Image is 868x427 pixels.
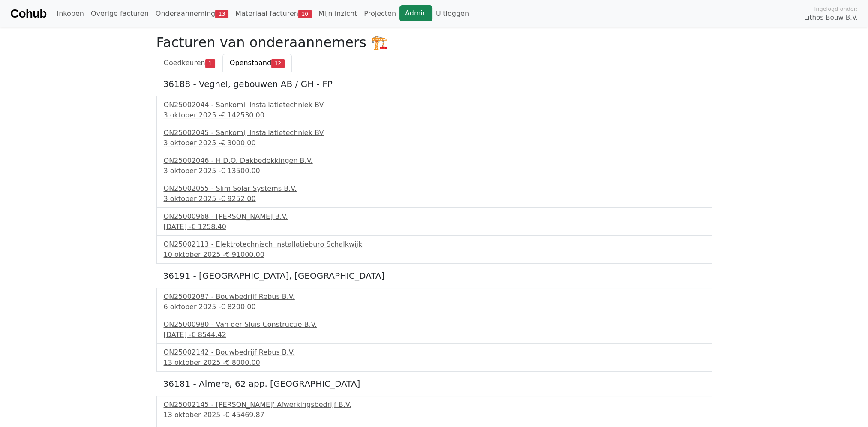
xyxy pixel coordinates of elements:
[315,5,361,22] a: Mijn inzicht
[164,110,705,120] div: 3 oktober 2025 -
[164,358,705,368] div: 13 oktober 2025 -
[164,400,705,410] div: ON25002145 - [PERSON_NAME]' Afwerkingsbedrijf B.V.
[221,195,255,203] span: € 9252.00
[87,5,152,22] a: Overige facturen
[152,5,232,22] a: Onderaanneming13
[163,379,705,389] h5: 36181 - Almere, 62 app. [GEOGRAPHIC_DATA]
[164,222,705,232] div: [DATE] -
[164,100,705,120] a: ON25002044 - Sankomij Installatietechniek BV3 oktober 2025 -€ 142530.00
[164,100,705,110] div: ON25002044 - Sankomij Installatietechniek BV
[164,156,705,176] a: ON25002046 - H.D.O. Dakbedekkingen B.V.3 oktober 2025 -€ 13500.00
[232,5,315,22] a: Materiaal facturen10
[298,10,312,18] span: 10
[164,292,705,312] a: ON25002087 - Bouwbedrijf Rebus B.V.6 oktober 2025 -€ 8200.00
[164,194,705,204] div: 3 oktober 2025 -
[230,59,271,67] span: Openstaand
[164,319,705,330] div: ON25000980 - Van der Sluis Constructie B.V.
[225,358,260,367] span: € 8000.00
[164,211,705,222] div: ON25000968 - [PERSON_NAME] B.V.
[164,347,705,368] a: ON25002142 - Bouwbedrijf Rebus B.V.13 oktober 2025 -€ 8000.00
[164,400,705,420] a: ON25002145 - [PERSON_NAME]' Afwerkingsbedrijf B.V.13 oktober 2025 -€ 45469.87
[814,5,858,13] span: Ingelogd onder:
[225,411,264,419] span: € 45469.87
[221,111,264,119] span: € 142530.00
[215,10,228,18] span: 13
[53,5,87,22] a: Inkopen
[804,13,858,23] span: Lithos Bouw B.V.
[222,54,292,72] a: Openstaand12
[164,347,705,358] div: ON25002142 - Bouwbedrijf Rebus B.V.
[164,156,705,166] div: ON25002046 - H.D.O. Dakbedekkingen B.V.
[164,239,705,260] a: ON25002113 - Elektrotechnisch Installatieburo Schalkwijk10 oktober 2025 -€ 91000.00
[163,271,705,281] h5: 36191 - [GEOGRAPHIC_DATA], [GEOGRAPHIC_DATA]
[221,167,260,175] span: € 13500.00
[156,34,712,51] h2: Facturen van onderaannemers 🏗️
[221,139,255,147] span: € 3000.00
[164,166,705,176] div: 3 oktober 2025 -
[191,331,226,339] span: € 8544.42
[163,79,705,89] h5: 36188 - Veghel, gebouwen AB / GH - FP
[432,5,472,22] a: Uitloggen
[221,303,255,311] span: € 8200.00
[164,250,705,260] div: 10 oktober 2025 -
[164,330,705,340] div: [DATE] -
[360,5,399,22] a: Projecten
[399,5,432,21] a: Admin
[164,239,705,250] div: ON25002113 - Elektrotechnisch Installatieburo Schalkwijk
[164,59,205,67] span: Goedkeuren
[205,59,215,68] span: 1
[156,54,222,72] a: Goedkeuren1
[164,138,705,148] div: 3 oktober 2025 -
[164,128,705,148] a: ON25002045 - Sankomij Installatietechniek BV3 oktober 2025 -€ 3000.00
[164,302,705,312] div: 6 oktober 2025 -
[191,223,226,231] span: € 1258.40
[164,183,705,194] div: ON25002055 - Slim Solar Systems B.V.
[164,211,705,232] a: ON25000968 - [PERSON_NAME] B.V.[DATE] -€ 1258.40
[10,3,46,24] a: Cohub
[164,183,705,204] a: ON25002055 - Slim Solar Systems B.V.3 oktober 2025 -€ 9252.00
[164,128,705,138] div: ON25002045 - Sankomij Installatietechniek BV
[164,319,705,340] a: ON25000980 - Van der Sluis Constructie B.V.[DATE] -€ 8544.42
[271,59,285,68] span: 12
[225,250,264,259] span: € 91000.00
[164,292,705,302] div: ON25002087 - Bouwbedrijf Rebus B.V.
[164,410,705,420] div: 13 oktober 2025 -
